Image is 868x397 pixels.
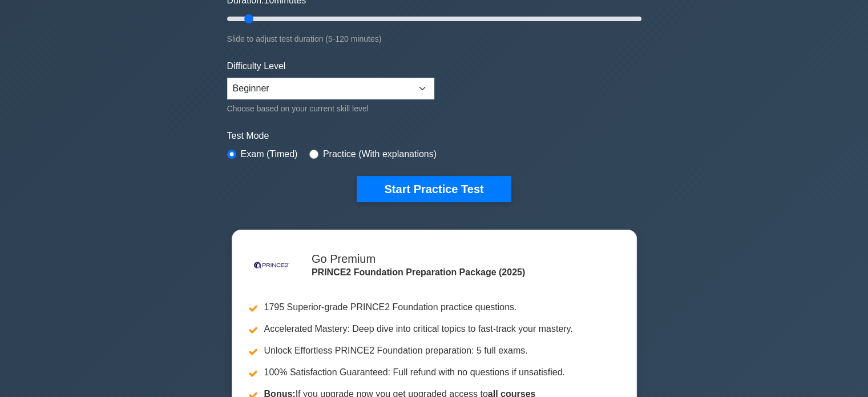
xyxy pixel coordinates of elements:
label: Test Mode [227,129,641,143]
button: Start Practice Test [357,176,511,202]
div: Choose based on your current skill level [227,102,434,115]
label: Exam (Timed) [241,147,298,161]
label: Difficulty Level [227,59,286,73]
div: Slide to adjust test duration (5-120 minutes) [227,32,641,46]
label: Practice (With explanations) [323,147,437,161]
